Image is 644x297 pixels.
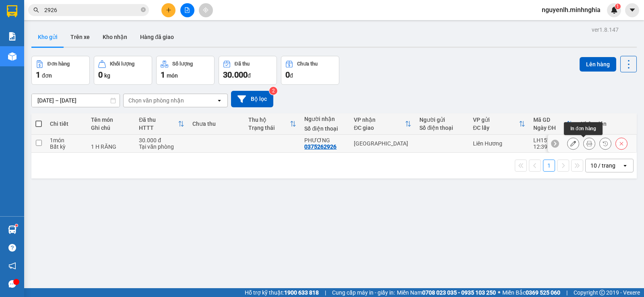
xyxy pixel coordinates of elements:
[8,32,17,41] img: solution-icon
[529,113,577,135] th: Toggle SortBy
[498,291,500,294] span: ⚪️
[161,70,165,80] span: 1
[31,27,64,47] button: Kho gửi
[622,162,628,169] svg: open
[502,288,560,297] span: Miền Bắc
[128,96,184,104] div: Chọn văn phòng nhận
[96,27,134,47] button: Kho nhận
[248,72,251,79] span: đ
[8,244,16,252] span: question-circle
[566,288,568,297] span: |
[304,116,346,122] div: Người nhận
[419,117,464,123] div: Người gửi
[64,27,96,47] button: Trên xe
[94,56,152,85] button: Khối lượng0kg
[611,6,618,14] img: icon-new-feature
[44,6,139,14] input: Tìm tên, số ĐT hoặc mã đơn
[15,224,18,227] sup: 1
[98,70,103,80] span: 0
[616,4,619,9] span: 1
[192,121,240,127] div: Chưa thu
[590,162,615,170] div: 10 / trang
[31,56,90,85] button: Đơn hàng1đơn
[110,61,134,67] div: Khối lượng
[244,113,300,135] th: Toggle SortBy
[332,288,395,297] span: Cung cấp máy in - giấy in:
[354,117,405,123] div: VP nhận
[134,27,180,47] button: Hàng đã giao
[422,289,496,296] strong: 0708 023 035 - 0935 103 250
[397,288,496,297] span: Miền Nam
[139,117,178,123] div: Đã thu
[36,70,40,80] span: 1
[615,4,621,9] sup: 1
[284,289,319,296] strong: 1900 633 818
[91,117,131,123] div: Tên món
[473,117,519,123] div: VP gửi
[567,137,579,150] div: Sửa đơn hàng
[223,70,248,80] span: 30.000
[139,125,178,131] div: HTTT
[8,262,16,270] span: notification
[354,140,411,147] div: [GEOGRAPHIC_DATA]
[47,61,70,67] div: Đơn hàng
[599,290,605,295] span: copyright
[269,87,277,95] sup: 2
[161,3,175,17] button: plus
[354,125,405,131] div: ĐC giao
[290,72,293,79] span: đ
[473,140,525,147] div: Liên Hương
[592,25,619,34] div: ver 1.8.147
[139,137,184,143] div: 30.000 đ
[8,280,16,288] span: message
[245,288,319,297] span: Hỗ trợ kỹ thuật:
[50,121,83,127] div: Chi tiết
[8,52,17,61] img: warehouse-icon
[199,3,213,17] button: aim
[304,137,346,143] div: PHƯƠNG
[535,5,607,15] span: nguyenlh.minhnghia
[104,72,110,79] span: kg
[33,7,39,13] span: search
[7,5,17,17] img: logo-vxr
[32,94,120,107] input: Select a date range.
[281,56,339,85] button: Chưa thu0đ
[139,143,184,150] div: Tại văn phòng
[419,125,464,131] div: Số điện thoại
[91,143,131,150] div: 1 H RĂNG
[167,72,178,79] span: món
[533,143,573,150] div: 12:39 [DATE]
[141,7,146,12] span: close-circle
[533,125,566,131] div: Ngày ĐH
[285,70,290,80] span: 0
[231,91,273,107] button: Bộ lọc
[216,97,223,104] svg: open
[235,61,250,67] div: Đã thu
[203,7,208,13] span: aim
[248,125,290,131] div: Trạng thái
[141,6,146,14] span: close-circle
[297,61,318,67] div: Chưa thu
[50,137,83,143] div: 1 món
[625,3,639,17] button: caret-down
[91,125,131,131] div: Ghi chú
[350,113,415,135] th: Toggle SortBy
[184,7,190,13] span: file-add
[325,288,326,297] span: |
[50,143,83,150] div: Bất kỳ
[473,125,519,131] div: ĐC lấy
[180,3,194,17] button: file-add
[135,113,188,135] th: Toggle SortBy
[533,137,573,143] div: LH1510250014
[304,125,346,132] div: Số điện thoại
[564,122,603,135] div: In đơn hàng
[629,6,636,14] span: caret-down
[172,61,193,67] div: Số lượng
[581,121,632,127] div: Nhân viên
[469,113,529,135] th: Toggle SortBy
[219,56,277,85] button: Đã thu30.000đ
[8,225,17,234] img: warehouse-icon
[526,289,560,296] strong: 0369 525 060
[533,117,566,123] div: Mã GD
[156,56,215,85] button: Số lượng1món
